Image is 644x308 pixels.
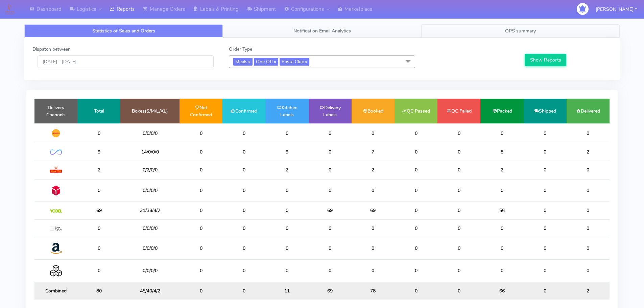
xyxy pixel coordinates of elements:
td: 69 [77,202,120,219]
td: 0 [480,237,523,259]
td: 0 [77,123,120,143]
td: 0 [180,282,222,300]
span: Notification Email Analytics [293,28,351,34]
td: 0 [567,123,610,143]
a: x [273,58,276,65]
td: Total [77,99,120,123]
td: 0 [222,202,265,219]
span: Pasta Club [280,58,309,66]
a: x [247,58,251,65]
td: 0 [567,179,610,202]
td: 0 [437,161,480,179]
td: 0 [222,260,265,282]
td: 0 [437,237,480,259]
td: 0 [309,161,352,179]
td: 0 [180,219,222,237]
label: Order Type [229,46,252,53]
td: 0 [180,161,222,179]
td: Booked [352,99,395,123]
td: 0 [524,282,567,300]
img: DPD [50,185,62,196]
td: 0 [180,143,222,161]
td: 8 [480,143,523,161]
td: 0 [437,219,480,237]
td: 0 [77,219,120,237]
td: 0 [222,219,265,237]
td: 66 [480,282,523,300]
img: Amazon [50,242,62,254]
td: 0 [524,202,567,219]
input: Pick the Daterange [38,55,214,68]
td: 0 [309,179,352,202]
td: 0 [309,123,352,143]
span: One Off [254,58,278,66]
td: 0 [309,143,352,161]
td: 0 [395,282,437,300]
td: Confirmed [222,99,265,123]
td: 0 [437,179,480,202]
label: Dispatch between [32,46,71,53]
td: 0 [437,202,480,219]
ul: Tabs [24,24,620,38]
span: OPS summary [505,28,536,34]
img: MaxOptra [50,227,62,231]
td: 0 [480,123,523,143]
td: 0 [180,123,222,143]
td: 11 [265,282,308,300]
td: 2 [352,161,395,179]
td: 69 [309,202,352,219]
td: 0 [395,260,437,282]
td: 0/0/0/0 [120,179,180,202]
td: 0 [222,161,265,179]
span: Meals [233,58,253,66]
td: 69 [352,202,395,219]
td: 0/0/0/0 [120,219,180,237]
td: 0 [309,260,352,282]
td: 0 [567,202,610,219]
td: 0 [524,219,567,237]
td: 9 [265,143,308,161]
td: 0 [265,202,308,219]
img: Royal Mail [50,166,62,174]
td: 0 [222,237,265,259]
img: DHL [50,129,62,138]
td: 0 [352,260,395,282]
td: 0 [567,219,610,237]
td: 0 [265,179,308,202]
td: 0 [567,260,610,282]
td: 0 [395,219,437,237]
td: 56 [480,202,523,219]
td: 0 [480,179,523,202]
td: 0 [567,237,610,259]
td: 0 [180,237,222,259]
td: 45/40/4/2 [120,282,180,300]
td: 0 [77,237,120,259]
td: Boxes(S/M/L/XL) [120,99,180,123]
button: [PERSON_NAME] [591,2,642,16]
td: 0/0/0/0 [120,123,180,143]
img: Collection [50,265,62,277]
td: 0 [524,161,567,179]
td: 0 [524,123,567,143]
td: 0 [437,123,480,143]
td: 0 [395,237,437,259]
td: Shipped [524,99,567,123]
td: 0 [222,179,265,202]
img: Yodel [50,209,62,213]
td: 14/0/0/0 [120,143,180,161]
td: 0 [352,219,395,237]
td: 80 [77,282,120,300]
td: QC Failed [437,99,480,123]
td: 0 [265,123,308,143]
td: 0 [222,143,265,161]
td: 0 [437,143,480,161]
td: 0 [524,179,567,202]
td: 0 [395,179,437,202]
img: OnFleet [50,149,62,155]
td: 0 [352,179,395,202]
td: 0 [180,179,222,202]
span: Statistics of Sales and Orders [92,28,155,34]
td: 0/2/0/0 [120,161,180,179]
td: 0 [309,237,352,259]
td: Combined [34,282,77,300]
